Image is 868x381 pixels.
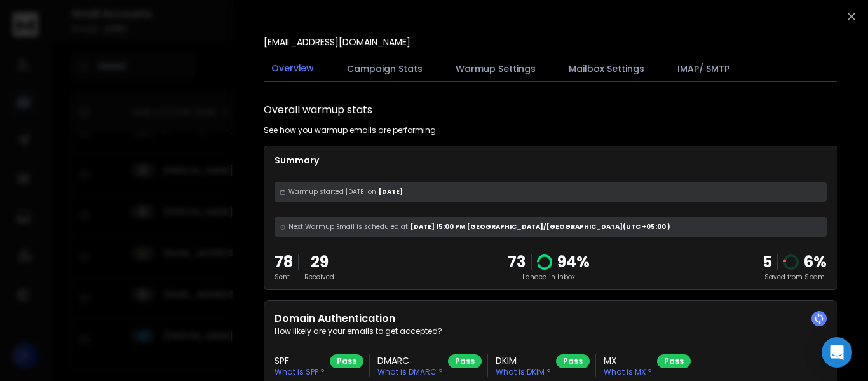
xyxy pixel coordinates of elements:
[288,222,408,232] span: Next Warmup Email is scheduled at
[264,36,410,48] p: [EMAIL_ADDRESS][DOMAIN_NAME]
[377,354,443,367] h3: DMARC
[822,337,852,368] div: Open Intercom Messenger
[275,367,325,377] p: What is SPF ?
[275,326,827,336] p: How likely are your emails to get accepted?
[508,272,590,282] p: Landed in Inbox
[264,102,372,118] h1: Overall warmup stats
[763,251,772,272] strong: 5
[275,154,827,167] p: Summary
[275,217,827,237] div: [DATE] 15:00 PM [GEOGRAPHIC_DATA]/[GEOGRAPHIC_DATA] (UTC +05:00 )
[604,367,652,377] p: What is MX ?
[377,367,443,377] p: What is DMARC ?
[288,187,376,197] span: Warmup started [DATE] on
[275,311,827,326] h2: Domain Authentication
[304,272,334,282] p: Received
[556,354,590,368] div: Pass
[275,252,293,272] p: 78
[275,354,325,367] h3: SPF
[604,354,652,367] h3: MX
[763,272,827,282] p: Saved from Spam
[557,252,590,272] p: 94 %
[264,125,436,135] p: See how you warmup emails are performing
[264,54,322,83] button: Overview
[804,252,827,272] p: 6 %
[275,272,293,282] p: Sent
[330,354,363,368] div: Pass
[561,55,652,83] button: Mailbox Settings
[670,55,737,83] button: IMAP/ SMTP
[496,354,551,367] h3: DKIM
[448,55,543,83] button: Warmup Settings
[508,252,526,272] p: 73
[657,354,691,368] div: Pass
[448,354,482,368] div: Pass
[496,367,551,377] p: What is DKIM ?
[339,55,430,83] button: Campaign Stats
[275,182,827,202] div: [DATE]
[304,252,334,272] p: 29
